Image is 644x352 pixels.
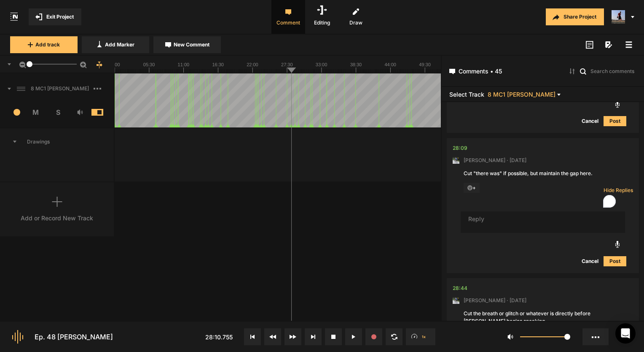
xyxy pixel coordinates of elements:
[205,333,233,341] span: 28:10.755
[406,328,435,345] button: 1x
[21,214,93,222] div: Add or Record New Track
[82,36,149,53] button: Add Marker
[153,36,221,53] button: New Comment
[35,41,60,49] span: Add track
[604,116,626,126] button: Post
[453,157,459,164] img: ACg8ocLxXzHjWyafR7sVkIfmxRufCxqaSAR27SDjuE-ggbMy1qqdgD8=s96-c
[178,62,190,67] text: 11:00
[350,62,362,67] text: 38:30
[488,91,555,97] span: 8 MC1 [PERSON_NAME]
[143,62,155,67] text: 05:30
[29,8,81,25] button: Exit Project
[590,67,636,75] input: Search comments
[10,36,78,53] button: Add track
[464,157,526,164] span: [PERSON_NAME] · [DATE]
[35,332,113,342] div: Ep. 48 [PERSON_NAME]
[464,170,622,177] div: Cut "there was" if possible, but maintain the gap here.
[247,62,258,67] text: 22:00
[212,62,224,67] text: 16:30
[174,41,209,49] span: New Comment
[464,183,480,193] span: +
[25,107,47,117] span: M
[612,10,625,24] img: ACg8ocJ5zrP0c3SJl5dKscm-Goe6koz8A9fWD7dpguHuX8DX5VIxymM=s96-c
[281,62,293,67] text: 27:30
[46,13,74,21] span: Exit Project
[461,211,625,233] textarea: To enrich screen reader interactions, please activate Accessibility in Grammarly extension settings
[604,256,626,266] button: Post
[453,297,459,304] img: ACg8ocLxXzHjWyafR7sVkIfmxRufCxqaSAR27SDjuE-ggbMy1qqdgD8=s96-c
[464,297,526,304] span: [PERSON_NAME] · [DATE]
[577,116,604,126] button: Cancel
[604,187,633,194] span: Hide Replies
[105,41,134,49] span: Add Marker
[615,323,636,344] div: Open Intercom Messenger
[384,62,396,67] text: 44:00
[47,107,69,117] span: S
[453,284,467,292] div: 28:44.538
[316,62,327,67] text: 33:00
[577,256,604,266] button: Cancel
[453,144,467,152] div: 28:09.744
[546,8,604,25] button: Share Project
[464,310,622,325] div: Cut the breath or glitch or whatever is directly before [PERSON_NAME] begins speaking.
[442,87,644,102] header: Select Track
[442,56,644,87] header: Comments • 45
[419,62,431,67] text: 49:30
[27,85,94,92] span: 8 MC1 [PERSON_NAME]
